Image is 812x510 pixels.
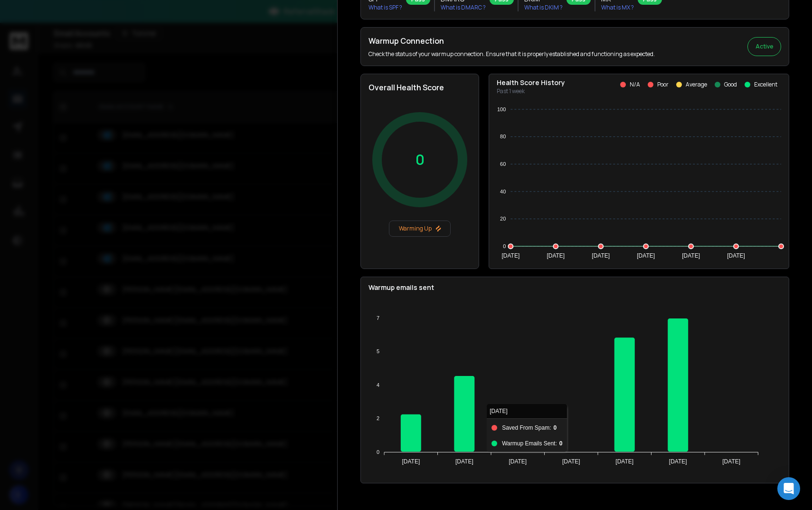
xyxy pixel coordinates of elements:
tspan: 60 [500,161,506,167]
tspan: [DATE] [669,458,687,465]
p: Health Score History [497,78,565,87]
tspan: [DATE] [727,252,745,259]
p: 0 [415,151,425,168]
tspan: 4 [377,382,379,388]
p: Warming Up [393,225,446,232]
p: Excellent [754,81,777,88]
p: Warmup emails sent [368,283,781,292]
button: Active [747,37,781,56]
tspan: [DATE] [592,252,610,259]
p: N/A [630,81,640,88]
tspan: [DATE] [547,252,565,259]
p: Good [724,81,737,88]
tspan: [DATE] [501,252,519,259]
tspan: 100 [497,106,506,112]
tspan: 7 [377,315,379,321]
tspan: [DATE] [455,458,473,465]
p: What is MX ? [601,4,634,11]
tspan: [DATE] [509,458,527,465]
tspan: 80 [500,134,506,139]
tspan: [DATE] [562,458,580,465]
h2: Overall Health Score [368,82,471,93]
tspan: [DATE] [722,458,740,465]
tspan: 0 [503,243,506,249]
p: Past 1 week [497,87,565,95]
tspan: [DATE] [682,252,700,259]
h2: Warmup Connection [368,35,655,47]
p: Average [686,81,707,88]
tspan: [DATE] [615,458,633,465]
tspan: [DATE] [402,458,420,465]
p: What is DKIM ? [524,4,563,11]
tspan: 0 [377,449,379,455]
p: What is SPF ? [368,4,402,11]
tspan: 2 [377,415,379,421]
p: Poor [657,81,669,88]
tspan: 5 [377,348,379,354]
tspan: 20 [500,216,506,221]
p: Check the status of your warmup connection. Ensure that it is properly established and functionin... [368,50,655,58]
tspan: 40 [500,189,506,194]
tspan: [DATE] [637,252,655,259]
div: Open Intercom Messenger [777,477,800,500]
p: What is DMARC ? [441,4,486,11]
